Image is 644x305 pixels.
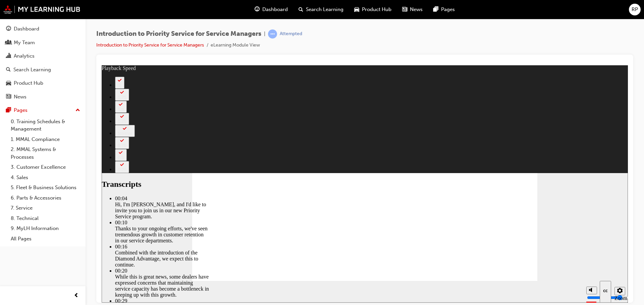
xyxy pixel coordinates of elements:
[3,104,83,117] button: Pages
[264,30,265,38] span: |
[6,26,11,32] span: guage-icon
[14,79,43,87] div: Product Hub
[3,21,83,104] button: DashboardMy TeamAnalyticsSearch LearningProduct HubNews
[8,213,83,224] a: 8. Technical
[8,144,83,162] a: 2. MMAL Systems & Processes
[8,182,83,193] a: 5. Fleet & Business Solutions
[632,6,638,13] span: RP
[3,50,83,62] a: Analytics
[262,6,288,13] span: Dashboard
[3,36,83,49] a: My Team
[6,80,11,86] span: car-icon
[13,11,23,23] button: 2
[349,3,397,16] a: car-iconProduct Hub
[8,117,83,134] a: 0. Training Schedules & Management
[8,223,83,234] a: 9. MyLH Information
[433,5,438,14] span: pages-icon
[8,193,83,203] a: 6. Parts & Accessories
[211,42,260,49] li: eLearning Module View
[6,53,11,59] span: chart-icon
[293,3,349,16] a: search-iconSearch Learning
[14,93,26,101] div: News
[280,31,302,37] div: Attempted
[8,172,83,183] a: 4. Sales
[13,66,51,74] div: Search Learning
[14,39,35,47] div: My Team
[428,3,460,16] a: pages-iconPages
[96,30,261,38] span: Introduction to Priority Service for Service Managers
[402,5,407,14] span: news-icon
[268,29,277,39] span: learningRecordVerb_ATTEMPT-icon
[441,6,455,13] span: Pages
[8,162,83,172] a: 3. Customer Excellence
[3,91,83,103] a: News
[3,64,83,76] a: Search Learning
[3,23,83,35] a: Dashboard
[8,203,83,213] a: 7. Service
[13,209,107,233] div: While this is great news, some dealers have expressed concerns that maintaining service capacity ...
[14,25,39,33] div: Dashboard
[6,94,11,100] span: news-icon
[14,106,28,114] div: Pages
[354,5,359,14] span: car-icon
[16,17,20,22] div: 2
[75,106,80,115] span: up-icon
[74,292,79,300] span: prev-icon
[6,40,11,46] span: people-icon
[299,5,303,14] span: search-icon
[6,107,11,113] span: pages-icon
[629,4,641,15] button: RP
[13,233,107,239] div: 00:29
[3,5,80,14] img: mmal
[6,67,11,73] span: search-icon
[3,77,83,89] a: Product Hub
[410,6,423,13] span: News
[8,134,83,145] a: 1. MMAL Compliance
[306,6,343,13] span: Search Learning
[397,3,428,16] a: news-iconNews
[14,52,35,60] div: Analytics
[255,5,260,14] span: guage-icon
[362,6,391,13] span: Product Hub
[96,42,204,48] a: Introduction to Priority Service for Service Managers
[8,234,83,244] a: All Pages
[249,3,293,16] a: guage-iconDashboard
